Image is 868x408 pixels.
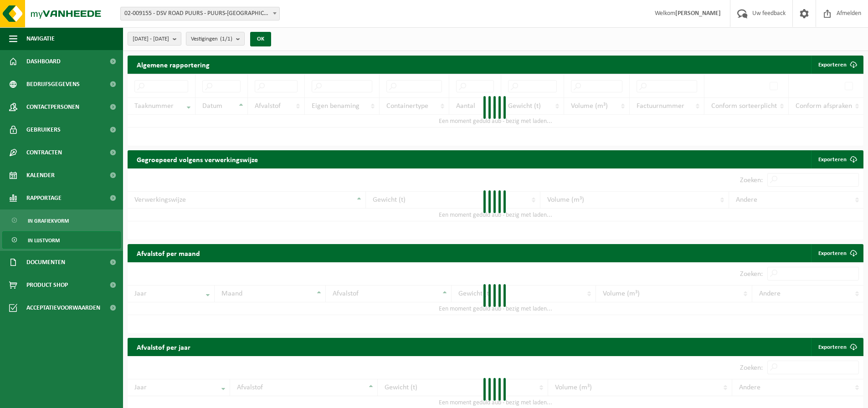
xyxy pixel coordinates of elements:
strong: [PERSON_NAME] [675,10,721,17]
span: Gebruikers [26,118,61,141]
span: Rapportage [26,187,62,209]
span: 02-009155 - DSV ROAD PUURS - PUURS-SINT-AMANDS [120,7,280,20]
count: (1/1) [220,36,232,42]
span: Contactpersonen [26,96,79,118]
span: Navigatie [26,27,55,50]
span: 02-009155 - DSV ROAD PUURS - PUURS-SINT-AMANDS [121,7,279,20]
span: Vestigingen [191,32,232,46]
button: [DATE] - [DATE] [128,32,181,46]
a: Exporteren [811,338,863,356]
span: Dashboard [26,50,61,73]
span: Kalender [26,164,55,187]
button: Exporteren [811,56,863,74]
span: Documenten [26,251,65,274]
span: Product Shop [26,274,68,296]
h2: Algemene rapportering [128,56,219,74]
a: In grafiekvorm [2,212,121,229]
span: Bedrijfsgegevens [26,73,80,96]
button: OK [250,32,271,46]
button: Vestigingen(1/1) [186,32,245,46]
span: Contracten [26,141,62,164]
a: Exporteren [811,150,863,168]
h2: Afvalstof per maand [128,244,209,262]
h2: Gegroepeerd volgens verwerkingswijze [128,150,267,168]
span: In lijstvorm [28,232,60,249]
span: Acceptatievoorwaarden [26,296,100,319]
a: In lijstvorm [2,231,121,249]
span: [DATE] - [DATE] [133,32,169,46]
span: In grafiekvorm [28,212,69,229]
h2: Afvalstof per jaar [128,338,200,356]
a: Exporteren [811,244,863,262]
